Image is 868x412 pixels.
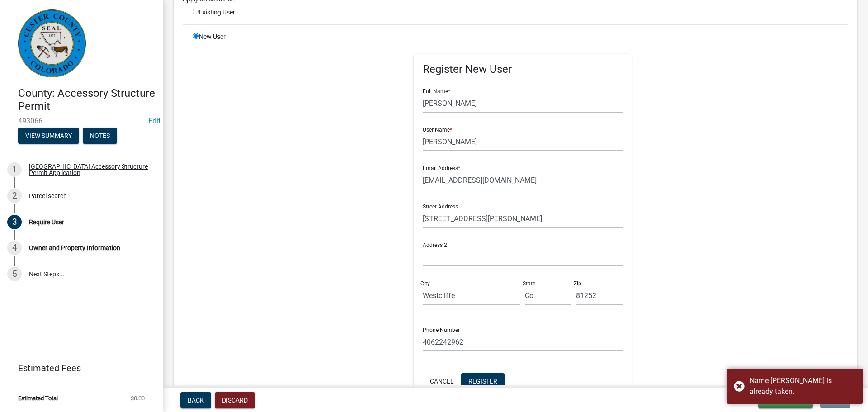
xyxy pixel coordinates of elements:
[215,392,255,408] button: Discard
[18,128,79,144] button: View Summary
[18,133,79,140] wm-modal-confirm: Summary
[29,219,64,225] div: Require User
[423,63,623,76] h5: Register New User
[83,128,117,144] button: Notes
[29,163,148,176] div: [GEOGRAPHIC_DATA] Accessory Structure Permit Application
[83,133,117,140] wm-modal-confirm: Notes
[180,392,211,408] button: Back
[7,162,22,177] div: 1
[188,397,204,404] span: Back
[148,117,160,125] a: Edit
[750,375,856,397] div: Name Smith is already taken.
[186,8,298,17] div: Existing User
[461,373,505,389] button: Register
[18,9,86,77] img: Custer County, Colorado
[423,373,461,389] button: Cancel
[7,241,22,255] div: 4
[29,245,120,251] div: Owner and Property Information
[18,117,145,125] span: 493066
[131,395,145,401] span: $0.00
[7,359,148,377] a: Estimated Fees
[468,377,497,384] span: Register
[18,395,58,401] span: Estimated Total
[18,87,156,113] h4: County: Accessory Structure Permit
[29,193,67,199] div: Parcel search
[7,267,22,281] div: 5
[7,215,22,229] div: 3
[7,189,22,203] div: 2
[148,117,160,125] wm-modal-confirm: Edit Application Number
